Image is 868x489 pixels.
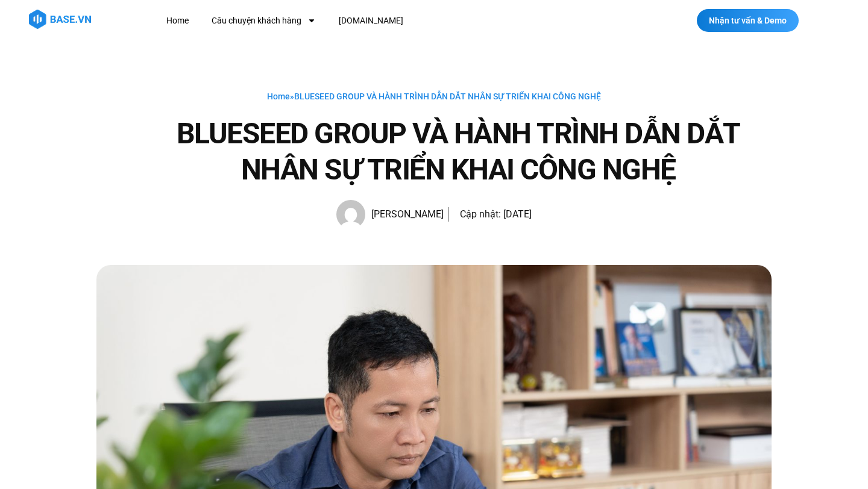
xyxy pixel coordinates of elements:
span: BLUESEED GROUP VÀ HÀNH TRÌNH DẪN DẮT NHÂN SỰ TRIỂN KHAI CÔNG NGHỆ [294,92,601,101]
time: [DATE] [503,208,532,220]
span: [PERSON_NAME] [365,206,444,223]
h1: BLUESEED GROUP VÀ HÀNH TRÌNH DẪN DẮT NHÂN SỰ TRIỂN KHAI CÔNG NGHỆ [145,116,772,188]
a: Picture of Hạnh Hoàng [PERSON_NAME] [336,200,444,229]
a: Home [267,92,290,101]
a: Nhận tư vấn & Demo [697,9,799,32]
a: Home [157,10,198,32]
nav: Menu [157,10,620,32]
img: Picture of Hạnh Hoàng [336,200,365,229]
span: Nhận tư vấn & Demo [709,16,787,25]
a: [DOMAIN_NAME] [330,10,412,32]
a: Câu chuyện khách hàng [203,10,325,32]
span: » [267,92,601,101]
span: Cập nhật: [460,208,501,220]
